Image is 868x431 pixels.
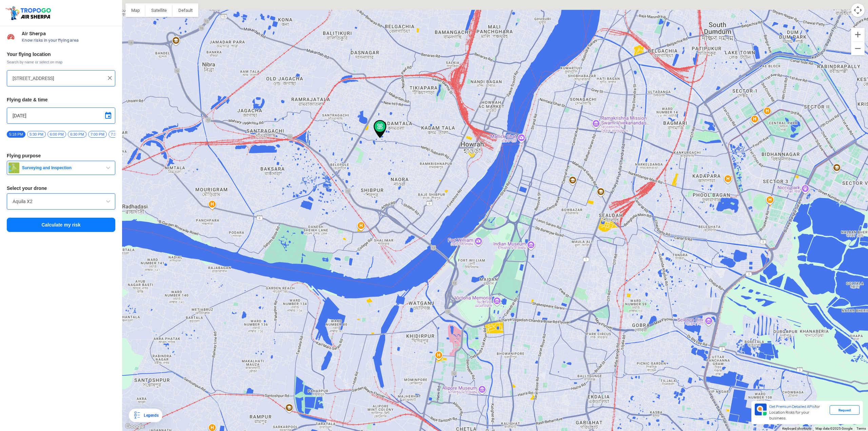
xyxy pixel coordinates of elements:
[851,28,865,41] button: Zoom in
[7,59,115,65] span: Search by name or select on map
[13,74,104,82] input: Search your flying location
[133,411,141,419] img: Legends
[7,33,15,41] img: Risk Scores
[7,161,115,175] button: Surveying and Inspection
[145,3,173,17] button: Show satellite imagery
[13,197,110,205] input: Search by name or Brand
[22,31,115,36] span: Air Sherpa
[7,97,115,102] h3: Flying date & time
[755,404,767,415] img: Premium APIs
[141,411,158,419] div: Legends
[851,42,865,55] button: Zoom out
[851,3,865,17] button: Map camera controls
[7,218,115,232] button: Calculate my risk
[8,162,19,173] img: survey.png
[88,131,107,138] span: 7:00 PM
[767,404,830,422] div: for Location Risks for your business.
[782,426,811,431] button: Keyboard shortcuts
[5,5,53,21] img: ic_tgdronemaps.svg
[68,131,86,138] span: 6:30 PM
[22,38,115,43] span: Know risks in your flying area
[124,422,146,431] img: Google
[815,427,852,430] span: Map data ©2025 Google
[124,422,146,431] a: Open this area in Google Maps (opens a new window)
[13,112,110,120] input: Select Date
[125,3,145,17] button: Show street map
[7,186,115,191] h3: Select your drone
[769,404,815,409] span: Get Premium Detailed APIs
[27,131,46,138] span: 5:30 PM
[830,405,860,415] div: Request
[856,427,866,430] a: Terms
[19,165,104,171] span: Surveying and Inspection
[47,131,66,138] span: 6:00 PM
[7,52,115,57] h3: Your flying location
[7,153,115,158] h3: Flying purpose
[7,131,25,138] span: 5:18 PM
[106,75,113,81] img: ic_close.png
[108,131,127,138] span: 7:30 PM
